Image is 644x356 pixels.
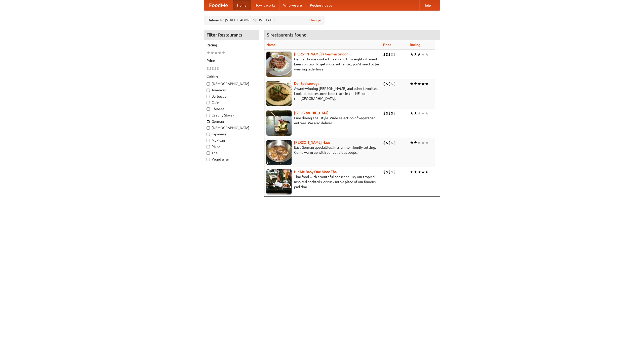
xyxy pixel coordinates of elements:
li: $ [383,140,386,145]
li: $ [393,140,396,145]
label: Cafe [207,100,256,105]
li: $ [383,110,386,116]
li: ★ [417,81,421,87]
li: ★ [410,110,414,116]
li: $ [391,81,393,87]
label: Chinese [207,106,256,111]
li: ★ [417,169,421,175]
li: ★ [414,169,417,175]
li: ★ [214,50,218,56]
li: ★ [421,81,425,87]
label: [DEMOGRAPHIC_DATA] [207,81,256,86]
p: East German specialties, in a family-friendly setting. Come warm up with our delicious soups. [266,145,379,155]
li: ★ [425,110,429,116]
li: $ [386,52,388,57]
input: Thai [207,151,210,155]
a: Hit Me Baby One More Thai [294,170,338,174]
label: Pizza [207,144,256,149]
input: [DEMOGRAPHIC_DATA] [207,82,210,86]
li: ★ [421,169,425,175]
label: Mexican [207,138,256,143]
input: Cafe [207,101,210,104]
a: [PERSON_NAME]'s German Saloon [294,52,348,56]
li: ★ [414,52,417,57]
a: Rating [410,43,420,47]
li: $ [214,66,217,71]
b: Der Speisewagen [294,82,321,86]
h4: Filter Restaurants [204,30,259,40]
li: ★ [417,140,421,145]
li: $ [388,81,391,87]
li: ★ [417,52,421,57]
a: Change [309,18,321,23]
p: Award-winning [PERSON_NAME] and other favorites. Look for our restored food truck in the NE corne... [266,86,379,101]
img: speisewagen.jpg [266,81,292,106]
li: ★ [410,81,414,87]
li: ★ [425,140,429,145]
li: ★ [414,110,417,116]
img: kohlhaus.jpg [266,140,292,165]
p: Fine dining Thai-style. Wide selection of vegetarian entrées. We also deliver. [266,115,379,126]
li: $ [393,52,396,57]
label: [DEMOGRAPHIC_DATA] [207,125,256,130]
li: $ [386,140,388,145]
label: Vegetarian [207,157,256,162]
li: $ [383,81,386,87]
li: $ [388,110,391,116]
a: Price [383,43,391,47]
li: ★ [410,169,414,175]
input: Japanese [207,133,210,136]
a: Help [419,0,435,10]
input: Czech / Slovak [207,114,210,117]
li: ★ [421,52,425,57]
a: Home [233,0,251,10]
p: Thai food with a youthful bar scene. Try our tropical inspired cocktails, or tuck into a plate of... [266,174,379,189]
div: Deliver to: [STREET_ADDRESS][US_STATE] [204,16,325,25]
input: Mexican [207,139,210,142]
input: [DEMOGRAPHIC_DATA] [207,126,210,130]
input: Barbecue [207,95,210,98]
li: $ [393,169,396,175]
li: ★ [421,110,425,116]
label: Czech / Slovak [207,113,256,118]
li: ★ [207,50,210,56]
a: [GEOGRAPHIC_DATA] [294,111,329,115]
li: ★ [417,110,421,116]
h5: Price [207,58,256,63]
li: ★ [414,140,417,145]
li: $ [383,52,386,57]
li: $ [393,110,396,116]
li: $ [386,169,388,175]
li: $ [383,169,386,175]
li: ★ [210,50,214,56]
li: $ [212,66,214,71]
li: $ [391,140,393,145]
b: [PERSON_NAME] Haus [294,140,330,144]
a: Name [266,43,276,47]
li: ★ [425,81,429,87]
li: $ [386,81,388,87]
label: American [207,88,256,93]
li: ★ [414,81,417,87]
a: Recipe videos [306,0,336,10]
a: How it works [251,0,279,10]
li: ★ [410,52,414,57]
li: ★ [222,50,225,56]
label: Thai [207,150,256,155]
li: $ [209,66,212,71]
input: American [207,89,210,92]
p: German home-cooked meals and fifty-eight different beers on tap. To get more authentic, you'd nee... [266,57,379,72]
li: ★ [218,50,222,56]
label: Barbecue [207,94,256,99]
li: $ [391,110,393,116]
img: babythai.jpg [266,169,292,194]
img: esthers.jpg [266,52,292,77]
img: satay.jpg [266,110,292,136]
li: $ [217,66,219,71]
li: $ [388,140,391,145]
a: FoodMe [204,0,233,10]
input: Pizza [207,145,210,148]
